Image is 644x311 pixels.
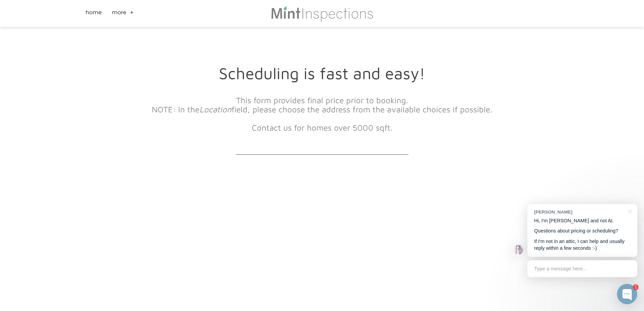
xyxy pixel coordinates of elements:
img: Josh Molleur [514,244,524,254]
p: If I'm not in an attic, I can help and usually reply within a few seconds :-) [534,238,630,252]
font: Scheduling is fast and easy! [219,64,425,83]
div: ​ [150,88,495,148]
p: Hi, I'm [PERSON_NAME] and not AI. [534,217,630,224]
font: This form provides final price prior to booking. [236,95,408,105]
p: Questions about pricing or scheduling? [534,227,630,235]
div: Type a message here... [527,260,637,277]
a: Home [86,8,102,19]
em: Location [199,105,232,114]
a: More [112,8,126,19]
font: NOTE: In the field, please choose the address from the available choices if possible. ​Contact us... [152,105,492,132]
div: 1 [633,284,639,290]
img: Mint Inspections [270,5,374,22]
div: [PERSON_NAME] [534,209,624,215]
a: + [130,8,134,19]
